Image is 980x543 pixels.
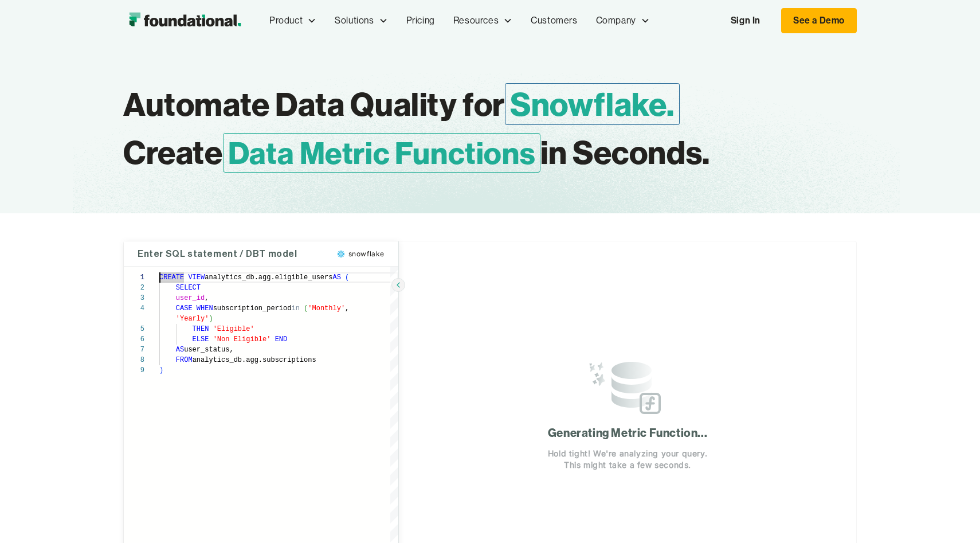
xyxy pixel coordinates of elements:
h4: Enter SQL statement / DBT model [138,251,297,257]
span: END [275,335,288,343]
span: 'Non Eligible' [213,335,271,343]
span: CASE [176,304,193,312]
a: Pricing [397,2,444,40]
div: 1 [124,272,144,283]
span: WHEN [197,304,213,312]
span: 'Yearly' [176,315,209,323]
div: 6 [124,334,144,345]
div: Company [596,13,636,28]
span: CREATE [159,274,184,282]
span: , [345,304,349,312]
div: 4 [124,303,144,314]
span: 'Eligible' [213,325,254,333]
span: Data Metric Functions [223,133,541,173]
span: THEN [193,325,209,333]
p: Hold tight! We're analyzing your query. This might take a few seconds. [548,448,707,471]
span: snowflake [337,249,385,259]
div: Resources [453,13,499,28]
div: Product [260,2,326,40]
div: Company [587,2,659,40]
span: , [205,294,209,302]
h1: Automate Data Quality for Create in Seconds. [123,80,750,177]
span: AS [176,346,184,354]
span: in [291,304,299,312]
span: FROM [176,356,193,364]
span: ( [345,274,349,282]
a: Sign In [719,9,772,33]
div: Product [269,13,303,28]
span: analytics_db.agg.eligible_users [205,274,332,282]
img: Foundational Logo [123,9,246,32]
a: home [123,9,246,32]
span: subscription_period [213,304,292,312]
span: analytics_db.agg.subscriptions [193,356,316,364]
div: 7 [124,345,144,355]
span: ) [209,315,213,323]
div: Resources [444,2,522,40]
div: 2 [124,283,144,293]
a: See a Demo [781,8,857,33]
div: Solutions [335,13,374,28]
span: SELECT [176,284,201,292]
span: VIEW [188,274,205,282]
span: AS [332,274,340,282]
span: user_status, [184,346,233,354]
a: Customers [522,2,586,40]
button: Hide SQL query editor [391,278,405,292]
span: Snowflake. [505,83,680,125]
div: 9 [124,365,144,376]
div: 3 [124,293,144,303]
span: user_id [176,294,205,302]
div: Solutions [326,2,397,40]
span: ( [304,304,308,312]
span: ) [159,366,163,374]
h1: Generating Metric Function... [548,425,707,441]
span: ELSE [193,335,209,343]
span: 'Monthly' [308,304,345,312]
div: 5 [124,324,144,334]
div: 8 [124,355,144,365]
iframe: Chat Widget [923,488,980,543]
